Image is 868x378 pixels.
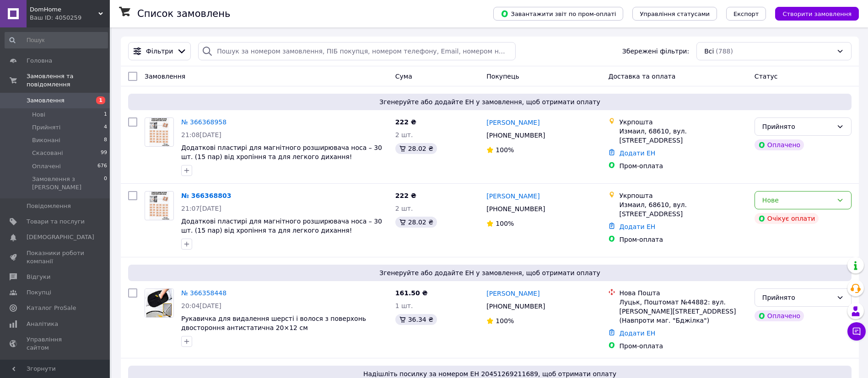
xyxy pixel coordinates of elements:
a: Фото товару [145,288,174,318]
span: 100% [496,146,514,154]
a: Фото товару [145,191,174,220]
span: Аналітика [27,320,58,328]
a: [PERSON_NAME] [486,192,539,201]
div: Пром-оплата [619,235,747,244]
span: 0 [104,175,107,192]
span: 21:07[DATE] [181,205,221,212]
span: 1 шт. [395,302,413,309]
span: 100% [496,317,514,325]
span: 676 [97,162,107,170]
a: [PERSON_NAME] [486,289,539,298]
span: 1 [96,96,105,104]
a: № 366358448 [181,289,226,297]
span: 21:08[DATE] [181,131,221,138]
input: Пошук [5,32,108,48]
span: Покупець [486,73,519,80]
span: 20:04[DATE] [181,302,221,309]
a: Створити замовлення [766,10,859,17]
a: Фото товару [145,117,174,147]
span: Скасовані [32,149,63,157]
div: Луцьк, Поштомат №44882: вул. [PERSON_NAME][STREET_ADDRESS] (Навпроти маг. "Бджілка") [619,298,747,325]
span: 1 [104,111,107,119]
div: Укрпошта [619,117,747,127]
div: [PHONE_NUMBER] [485,129,547,142]
button: Завантажити звіт по пром-оплаті [493,7,623,21]
span: 8 [104,136,107,144]
div: 36.34 ₴ [395,314,437,325]
div: Пром-оплата [619,341,747,351]
span: 100% [496,220,514,227]
span: Управління сайтом [27,335,85,352]
span: Згенеруйте або додайте ЕН у замовлення, щоб отримати оплату [132,268,848,277]
div: [PHONE_NUMBER] [485,202,547,215]
a: Додаткові пластирі для магнітного розширювача носа – 30 шт. (15 пар) від хропіння та для легкого ... [181,144,382,160]
span: Управління статусами [640,11,710,17]
span: Повідомлення [27,202,71,210]
div: Ваш ID: 4050259 [30,14,110,22]
img: Фото товару [149,192,169,220]
a: Додаткові пластирі для магнітного розширювача носа – 30 шт. (15 пар) від хропіння та для легкого ... [181,218,382,234]
div: Прийнято [762,122,833,132]
span: 4 [104,123,107,132]
a: Рукавичка для видалення шерсті і волося з поверхонь двостороння антистатична 20×12 см [181,315,366,331]
span: Прийняті [32,123,60,132]
div: 28.02 ₴ [395,143,437,154]
span: Показники роботи компанії [27,249,85,266]
button: Експорт [726,7,766,21]
a: № 366368803 [181,192,231,199]
a: Додати ЕН [619,330,655,337]
span: Нові [32,111,45,119]
a: [PERSON_NAME] [486,118,539,127]
span: Фільтри [146,47,173,56]
img: Фото товару [145,289,173,317]
span: 222 ₴ [395,192,416,199]
span: Збережені фільтри: [622,47,689,56]
span: Оплачені [32,162,61,170]
div: [PHONE_NUMBER] [485,300,547,313]
div: Укрпошта [619,191,747,200]
h1: Список замовлень [137,8,230,19]
input: Пошук за номером замовлення, ПІБ покупця, номером телефону, Email, номером накладної [198,42,516,60]
span: 161.50 ₴ [395,289,428,297]
span: Завантажити звіт по пром-оплаті [501,10,616,18]
span: Замовлення [145,73,185,80]
a: № 366368958 [181,118,226,126]
span: Доставка та оплата [608,73,675,80]
button: Створити замовлення [775,7,859,21]
img: Фото товару [149,118,169,146]
span: Виконані [32,136,60,144]
span: [DEMOGRAPHIC_DATA] [27,233,94,241]
span: Відгуки [27,273,50,281]
span: Покупці [27,288,51,297]
button: Чат з покупцем [847,322,866,341]
span: DomHome [30,5,98,14]
span: 99 [101,149,107,157]
span: Всі [704,47,714,56]
a: Додати ЕН [619,223,655,230]
span: Каталог ProSale [27,304,76,312]
span: Створити замовлення [782,11,852,17]
div: Очікує оплати [755,213,819,224]
div: Измаил, 68610, вул. [STREET_ADDRESS] [619,200,747,218]
span: Згенеруйте або додайте ЕН у замовлення, щоб отримати оплату [132,97,848,106]
span: 2 шт. [395,205,413,212]
div: Измаил, 68610, вул. [STREET_ADDRESS] [619,127,747,145]
span: 2 шт. [395,131,413,138]
span: Cума [395,73,412,80]
div: 28.02 ₴ [395,217,437,228]
div: Прийнято [762,293,833,303]
a: Додати ЕН [619,149,655,157]
span: Замовлення [27,96,65,105]
span: (788) [716,48,733,55]
span: Замовлення та повідомлення [27,72,110,89]
span: Статус [755,73,778,80]
div: Оплачено [755,139,804,150]
span: Головна [27,57,52,65]
span: Товари та послуги [27,218,85,226]
div: Нове [762,195,833,205]
div: Оплачено [755,310,804,321]
div: Нова Пошта [619,288,747,298]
